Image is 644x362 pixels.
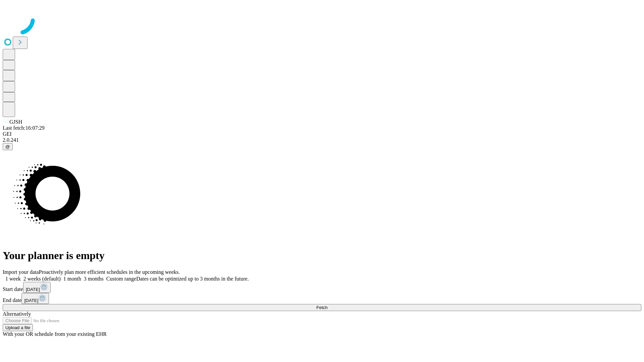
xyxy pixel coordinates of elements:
[3,125,45,131] span: Last fetch: 16:07:29
[9,119,22,125] span: GJSH
[3,249,641,262] h1: Your planner is empty
[39,269,180,275] span: Proactively plan more efficient schedules in the upcoming weeks.
[3,311,31,317] span: Alternatively
[21,293,49,304] button: [DATE]
[3,304,641,311] button: Fetch
[3,324,33,331] button: Upload a file
[3,282,641,293] div: Start date
[106,276,136,282] span: Custom range
[24,298,38,303] span: [DATE]
[5,276,21,282] span: 1 week
[3,269,39,275] span: Import your data
[3,331,107,337] span: With your OR schedule from your existing EHR
[84,276,104,282] span: 3 months
[3,293,641,304] div: End date
[316,305,327,310] span: Fetch
[3,131,641,137] div: GEI
[26,287,40,292] span: [DATE]
[136,276,249,282] span: Dates can be optimized up to 3 months in the future.
[63,276,81,282] span: 1 month
[5,144,10,149] span: @
[23,276,61,282] span: 2 weeks (default)
[3,143,13,150] button: @
[23,282,51,293] button: [DATE]
[3,137,641,143] div: 2.0.241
